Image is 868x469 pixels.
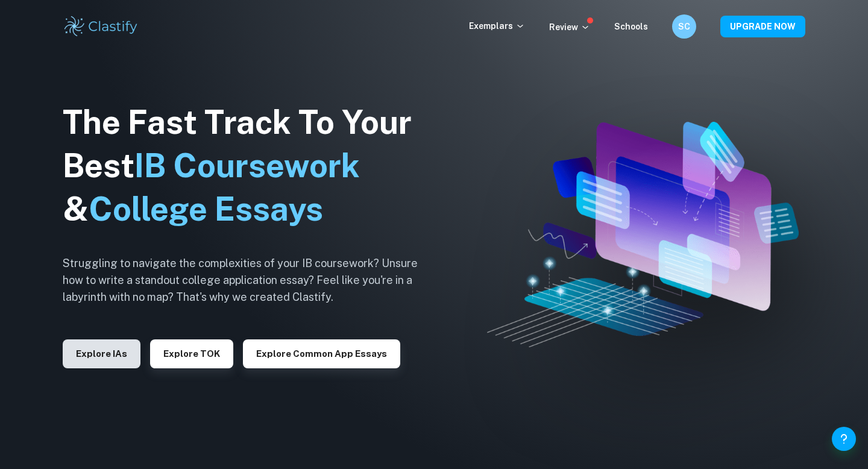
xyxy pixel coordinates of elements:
button: Help and Feedback [832,427,856,451]
button: UPGRADE NOW [720,16,805,37]
button: Explore Common App essays [243,339,400,368]
button: SC [672,14,696,39]
h6: SC [678,20,691,33]
a: Explore Common App essays [243,347,400,359]
p: Review [549,20,590,34]
h1: The Fast Track To Your Best & [63,101,436,231]
a: Explore IAs [63,347,140,359]
img: Clastify hero [487,122,799,347]
a: Schools [614,22,648,31]
h6: Struggling to navigate the complexities of your IB coursework? Unsure how to write a standout col... [63,255,436,306]
span: College Essays [89,190,323,228]
a: Explore TOK [150,347,233,359]
span: IB Coursework [134,146,360,184]
img: Clastify logo [63,14,139,39]
button: Explore IAs [63,339,140,368]
button: Explore TOK [150,339,233,368]
p: Exemplars [469,19,525,33]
